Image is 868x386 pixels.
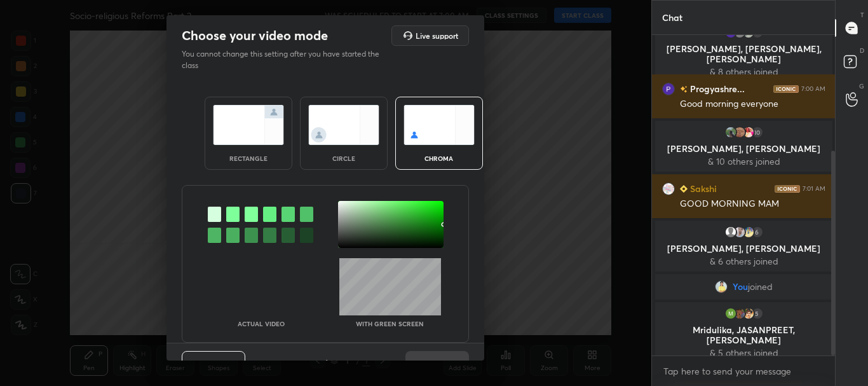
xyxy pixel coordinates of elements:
img: f9cedfd879bc469590c381557314c459.jpg [715,280,728,293]
div: 6 [750,226,763,238]
div: circle [318,155,369,162]
button: Previous [182,351,245,376]
h6: Sakshi [688,182,717,195]
h6: Progyashre... [688,82,745,95]
img: normalScreenIcon.ae25ed63.svg [213,105,284,145]
img: 3 [724,307,736,320]
img: fe101a1aeb4847d0af570bf1813e28d8.jpg [733,307,745,320]
div: GOOD MORNING MAM [680,198,825,210]
p: & 8 others joined [663,67,825,77]
img: ff0b7e87ef24475e9b93e1b3ab976161.jpg [662,183,675,195]
p: Chat [652,1,693,34]
p: G [859,81,864,91]
img: Learner_Badge_beginner_1_8b307cf2a0.svg [680,185,688,193]
h4: / [323,357,327,370]
img: 10c60d20e4c04515bb6e6dc4641d1ab5.jpg [742,226,754,238]
img: 2b57c76fdde64ca4a70b26bea336a0a8.jpg [742,307,754,320]
img: default.png [724,226,736,238]
p: [PERSON_NAME], [PERSON_NAME], [PERSON_NAME] [663,44,825,64]
p: Actual Video [238,321,285,327]
h2: Choose your video mode [182,27,328,44]
p: & 6 others joined [663,256,825,266]
div: 5 [750,307,763,320]
div: 7:00 AM [801,85,825,93]
p: With green screen [356,321,424,327]
div: rectangle [223,155,274,162]
div: 7:01 AM [803,185,825,193]
img: 3 [662,83,675,95]
span: joined [748,282,773,292]
p: & 10 others joined [663,156,825,167]
p: You cannot change this setting after you have started the class [182,48,388,71]
img: circleScreenIcon.acc0effb.svg [308,105,379,145]
img: ac8fc7348e324f2f87d26bee4331fd77.jpg [733,226,745,238]
p: D [860,46,864,55]
img: iconic-dark.1390631f.png [773,85,799,93]
p: & 5 others joined [663,348,825,358]
img: no-rating-badge.077c3623.svg [680,86,688,93]
h4: 2 [318,357,322,370]
img: iconic-dark.1390631f.png [775,185,800,193]
img: 3b14b56f1c78424ea56f2f1bea801c47.jpg [742,126,754,139]
span: You [733,282,748,292]
div: Good morning everyone [680,98,825,111]
img: 067bc38e9a88489cae37bc3baba00488.jpg [724,126,736,139]
div: grid [652,35,836,355]
h5: Live support [416,32,458,39]
img: chromaScreenIcon.c19ab0a0.svg [403,105,475,145]
p: [PERSON_NAME], [PERSON_NAME] [663,144,825,154]
p: [PERSON_NAME], [PERSON_NAME] [663,244,825,254]
div: 10 [750,126,763,139]
div: chroma [414,155,465,162]
img: 8a2dfedb84814252a7f294b5c4c4503a.jpg [733,126,745,139]
h4: 4 [329,357,334,370]
p: T [860,10,864,20]
p: Mridulika, JASANPREET, [PERSON_NAME] [663,325,825,345]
